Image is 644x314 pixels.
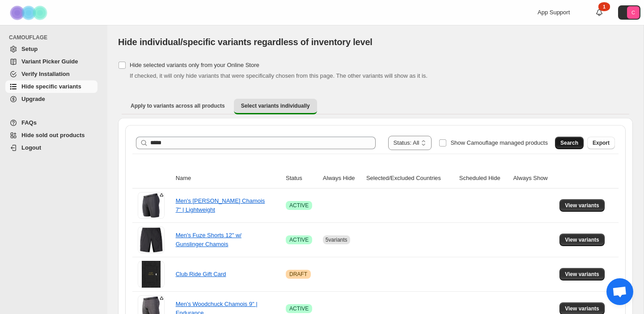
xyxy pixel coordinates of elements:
[559,268,605,281] button: View variants
[130,62,259,68] span: Hide selected variants only from your Online Store
[176,197,265,213] a: Men's [PERSON_NAME] Chamois 7" | Lightweight
[565,271,599,278] span: View variants
[289,305,309,312] span: ACTIVE
[138,226,165,253] img: Men's Fuze Shorts 12" w/ Gunslinger Chamois
[21,83,81,90] span: Hide specific variants
[5,80,97,93] a: Hide specific variants
[5,43,97,55] a: Setup
[131,102,225,109] span: Apply to variants across all products
[5,93,97,105] a: Upgrade
[138,192,165,219] img: Men's Johnson Chamois 7" | Lightweight
[606,278,633,305] a: Open chat
[21,71,70,77] span: Verify Installation
[283,168,320,188] th: Status
[173,168,283,188] th: Name
[510,168,557,188] th: Always Show
[118,37,373,47] span: Hide individual/specific variants regardless of inventory level
[593,139,610,147] span: Export
[241,102,310,109] span: Select variants individually
[457,168,511,188] th: Scheduled Hide
[595,8,604,17] a: 1
[364,168,457,188] th: Selected/Excluded Countries
[130,72,428,79] span: If checked, it will only hide variants that were specifically chosen from this page. The other va...
[450,139,548,146] span: Show Camouflage managed products
[9,34,101,41] span: CAMOUFLAGE
[560,139,578,147] span: Search
[598,2,610,11] div: 1
[587,137,615,149] button: Export
[5,142,97,154] a: Logout
[21,96,45,102] span: Upgrade
[565,305,599,312] span: View variants
[326,237,347,243] span: 5 variants
[5,68,97,80] a: Verify Installation
[176,271,226,277] a: Club Ride Gift Card
[21,58,78,65] span: Variant Picker Guide
[631,10,635,15] text: C
[289,202,309,209] span: ACTIVE
[538,9,570,16] span: App Support
[320,168,364,188] th: Always Hide
[7,0,52,25] img: Camouflage
[559,234,605,246] button: View variants
[627,6,640,19] span: Avatar with initials C
[5,55,97,68] a: Variant Picker Guide
[5,117,97,129] a: FAQs
[559,199,605,212] button: View variants
[618,5,640,20] button: Avatar with initials C
[565,202,599,209] span: View variants
[21,119,37,126] span: FAQs
[21,132,85,138] span: Hide sold out products
[234,99,317,114] button: Select variants individually
[565,236,599,243] span: View variants
[289,236,309,243] span: ACTIVE
[5,129,97,142] a: Hide sold out products
[289,271,307,278] span: DRAFT
[21,46,38,52] span: Setup
[555,137,584,149] button: Search
[176,232,241,247] a: Men's Fuze Shorts 12" w/ Gunslinger Chamois
[21,144,41,151] span: Logout
[123,99,232,113] button: Apply to variants across all products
